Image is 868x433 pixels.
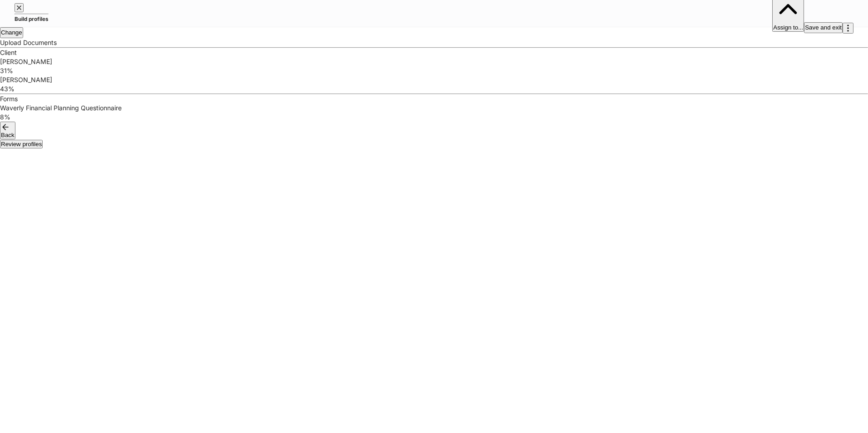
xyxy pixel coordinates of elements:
button: Save and exit [804,22,843,33]
h5: Build profiles [15,15,49,24]
div: Review profiles [1,141,42,148]
div: Save and exit [805,23,842,32]
div: Back [1,132,15,138]
div: Assign to... [773,24,803,31]
div: Change [1,28,22,37]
